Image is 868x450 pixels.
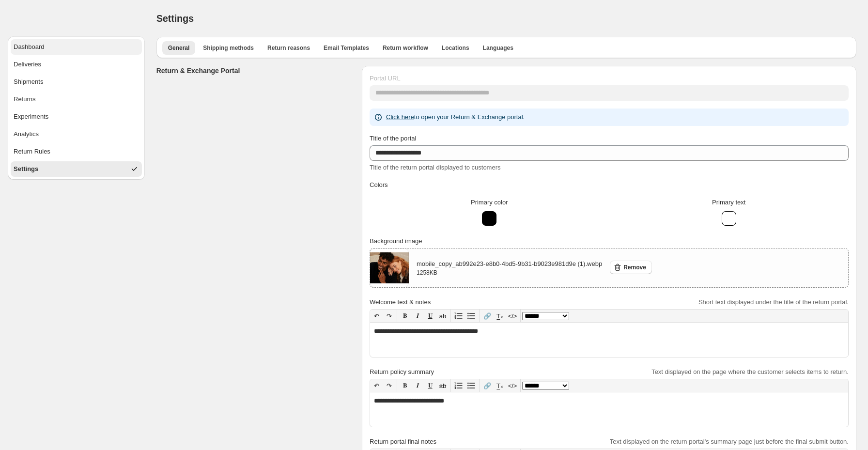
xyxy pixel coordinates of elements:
[11,161,142,177] button: Settings
[417,269,602,277] p: 1258 KB
[14,77,43,87] div: Shipments
[370,379,383,392] button: ↶
[370,438,436,445] span: Return portal final notes
[506,379,519,392] button: </>
[494,310,506,322] button: T̲ₓ
[11,39,142,55] button: Dashboard
[370,237,422,245] span: Background image
[481,379,494,392] button: 🔗
[14,60,41,69] div: Deliveries
[712,199,745,206] span: Primary text
[14,112,48,122] div: Experiments
[370,135,416,142] span: Title of the portal
[383,379,395,392] button: ↷
[442,44,469,52] span: Locations
[386,113,525,121] span: to open your Return & Exchange portal.
[506,310,519,322] button: </>
[399,310,411,322] button: 𝐁
[11,126,142,142] button: Analytics
[11,109,142,124] button: Experiments
[156,13,194,24] span: Settings
[14,129,39,139] div: Analytics
[324,44,369,52] span: Email Templates
[494,379,506,392] button: T̲ₓ
[436,379,449,392] button: ab
[399,379,411,392] button: 𝐁
[411,310,424,322] button: 𝑰
[428,382,433,389] span: 𝐔
[203,44,254,52] span: Shipping methods
[471,199,508,206] span: Primary color
[267,44,310,52] span: Return reasons
[439,382,446,389] s: ab
[610,261,652,274] button: Remove
[698,298,849,306] span: Short text displayed under the title of the return portal.
[383,44,428,52] span: Return workflow
[11,144,142,159] button: Return Rules
[14,164,38,174] div: Settings
[465,310,478,322] button: Bullet list
[424,310,436,322] button: 𝐔
[383,310,395,322] button: ↷
[14,42,45,52] div: Dashboard
[11,57,142,72] button: Deliveries
[439,312,446,320] s: ab
[370,310,383,322] button: ↶
[14,147,50,156] div: Return Rules
[483,44,513,52] span: Languages
[436,310,449,322] button: ab
[623,264,646,271] span: Remove
[465,379,478,392] button: Bullet list
[370,298,431,306] span: Welcome text & notes
[370,75,401,82] span: Portal URL
[452,310,465,322] button: Numbered list
[14,94,36,104] div: Returns
[168,44,190,52] span: General
[156,66,354,76] h3: Return & Exchange Portal
[651,368,849,375] span: Text displayed on the page where the customer selects items to return.
[386,113,414,121] a: Click here
[370,181,388,188] span: Colors
[370,368,434,375] span: Return policy summary
[610,438,849,445] span: Text displayed on the return portal's summary page just before the final submit button.
[11,92,142,107] button: Returns
[424,379,436,392] button: 𝐔
[417,259,602,277] div: mobile_copy_ab992e23-e8b0-4bd5-9b31-b9023e981d9e (1).webp
[370,164,500,171] span: Title of the return portal displayed to customers
[481,310,494,322] button: 🔗
[428,312,433,319] span: 𝐔
[11,74,142,90] button: Shipments
[411,379,424,392] button: 𝑰
[452,379,465,392] button: Numbered list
